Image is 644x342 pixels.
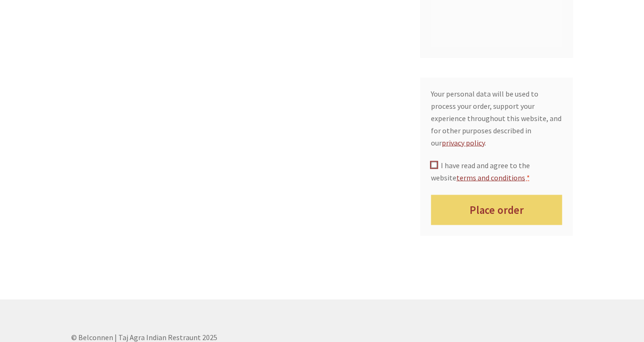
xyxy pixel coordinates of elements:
[431,88,562,148] p: Your personal data will be used to process your order, support your experience throughout this we...
[442,138,485,147] a: privacy policy
[431,195,562,225] button: Place order
[431,160,530,182] span: I have read and agree to the website
[456,172,525,182] a: terms and conditions
[527,172,530,182] abbr: required
[431,162,437,168] input: I have read and agree to the websiteterms and conditions *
